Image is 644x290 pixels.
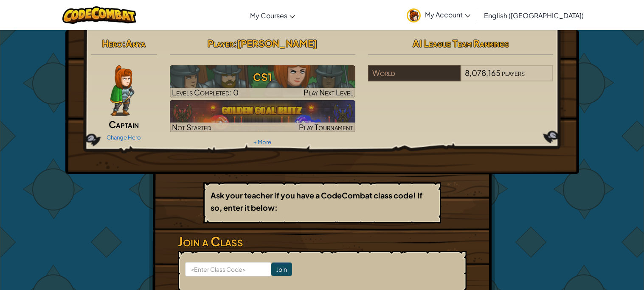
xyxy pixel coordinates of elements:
[62,6,137,24] img: CodeCombat logo
[425,10,470,19] span: My Account
[170,100,355,132] img: Golden Goal
[110,65,134,116] img: captain-pose.png
[122,37,126,49] span: :
[233,37,237,49] span: :
[368,73,554,83] a: World8,078,165players
[172,122,211,132] span: Not Started
[185,262,271,276] input: <Enter Class Code>
[465,68,501,78] span: 8,078,165
[484,11,584,20] span: English ([GEOGRAPHIC_DATA])
[170,67,355,86] h3: CS1
[237,37,317,49] span: [PERSON_NAME]
[178,232,467,251] h3: Join a Class
[246,4,299,27] a: My Courses
[299,122,353,132] span: Play Tournament
[107,134,141,141] a: Change Hero
[172,87,239,97] span: Levels Completed: 0
[304,87,353,97] span: Play Next Level
[402,2,475,28] a: My Account
[413,37,509,49] span: AI League Team Rankings
[502,68,525,78] span: players
[271,262,292,276] input: Join
[126,37,146,49] span: Anya
[208,37,233,49] span: Player
[109,118,139,130] span: Captain
[170,65,355,98] a: Play Next Level
[407,8,421,22] img: avatar
[368,65,461,81] div: World
[480,4,588,27] a: English ([GEOGRAPHIC_DATA])
[170,100,355,132] a: Not StartedPlay Tournament
[102,37,122,49] span: Hero
[170,65,355,98] img: CS1
[253,139,271,145] a: + More
[250,11,287,20] span: My Courses
[211,190,422,212] b: Ask your teacher if you have a CodeCombat class code! If so, enter it below:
